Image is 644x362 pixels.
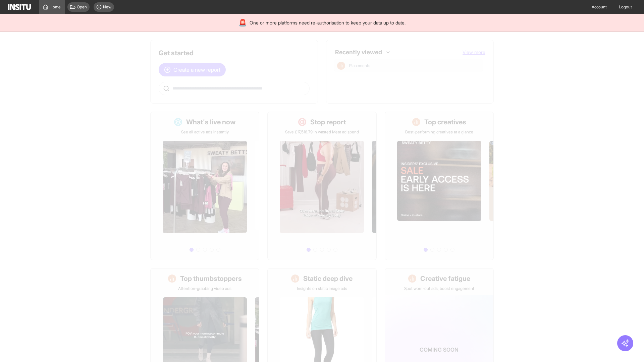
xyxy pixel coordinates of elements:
span: Home [50,4,61,10]
div: 🚨 [238,18,247,27]
img: Logo [8,4,31,10]
span: One or more platforms need re-authorisation to keep your data up to date. [250,19,406,26]
span: New [103,4,111,10]
span: Open [77,4,87,10]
